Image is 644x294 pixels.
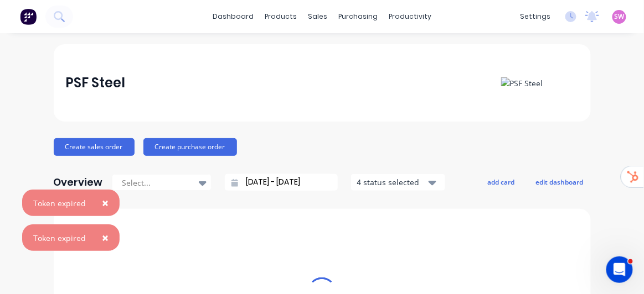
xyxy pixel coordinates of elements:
a: dashboard [207,8,259,25]
div: settings [515,8,557,25]
button: add card [481,175,522,189]
button: 4 status selected [351,174,445,191]
div: productivity [383,8,437,25]
div: Token expired [33,232,86,244]
button: Close [91,224,120,251]
button: Create purchase order [143,138,237,156]
button: Create sales order [54,138,135,156]
div: Overview [54,171,103,193]
img: Factory [20,8,37,25]
button: Close [91,190,120,216]
div: sales [302,8,333,25]
div: 4 status selected [357,176,427,188]
span: SW [615,12,625,22]
div: Token expired [33,197,86,209]
div: purchasing [333,8,383,25]
span: × [102,195,109,211]
div: PSF Steel [65,72,125,94]
span: × [102,230,109,245]
div: products [259,8,302,25]
iframe: Intercom live chat [606,256,633,283]
img: PSF Steel [501,77,543,89]
button: edit dashboard [529,175,591,189]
